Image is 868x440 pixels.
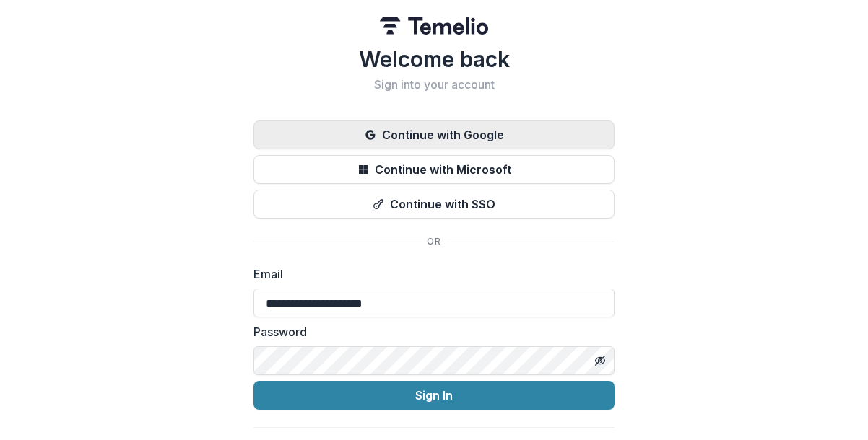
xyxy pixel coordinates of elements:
[253,190,615,219] button: Continue with SSO
[253,155,615,184] button: Continue with Microsoft
[589,349,612,372] button: Toggle password visibility
[253,381,615,410] button: Sign In
[253,46,615,72] h1: Welcome back
[380,17,488,35] img: Temelio
[253,120,615,149] button: Continue with Google
[253,323,606,340] label: Password
[253,78,615,92] h2: Sign into your account
[253,265,606,283] label: Email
